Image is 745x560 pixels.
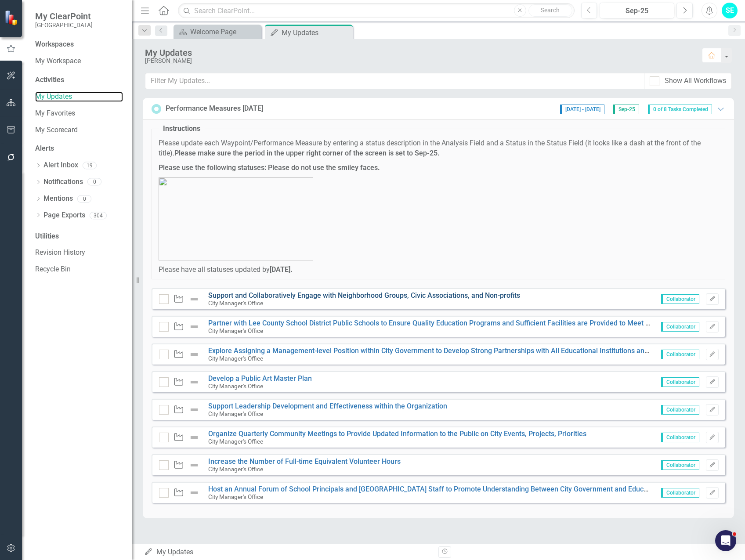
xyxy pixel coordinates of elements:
small: City Manager's Office [208,438,263,445]
a: Page Exports [43,210,85,220]
span: Search [541,7,560,14]
span: Collaborator [661,460,699,470]
div: Show All Workflows [665,76,726,86]
span: Collaborator [661,433,699,442]
a: Recycle Bin [35,264,123,275]
input: Search ClearPoint... [178,3,574,18]
div: 304 [90,212,107,219]
img: Not Defined [189,377,199,387]
img: Not Defined [189,322,199,332]
div: My Updates [282,27,351,38]
div: Activities [35,75,123,85]
small: City Manager's Office [208,355,263,362]
a: Alert Inbox [43,160,78,170]
p: Please update each Waypoint/Performance Measure by entering a status description in the Analysis ... [159,138,718,159]
span: [DATE] - [DATE] [560,105,604,114]
small: City Manager's Office [208,493,263,500]
div: 19 [83,162,97,169]
span: Sep-25 [613,105,639,114]
iframe: Intercom live chat [715,530,736,551]
legend: Instructions [159,124,205,134]
img: Not Defined [189,294,199,304]
a: My Scorecard [35,125,123,135]
img: Not Defined [189,405,199,415]
div: Performance Measures [DATE] [166,104,263,114]
strong: Please make sure the period in the upper right corner of the screen is set to Sep-25. [174,149,440,157]
a: My Workspace [35,56,123,66]
small: City Manager's Office [208,300,263,307]
a: Welcome Page [176,26,259,37]
span: Collaborator [661,322,699,332]
div: My Updates [145,48,693,58]
a: Mentions [43,194,73,204]
span: Collaborator [661,294,699,304]
a: Increase the Number of Full-time Equivalent Volunteer Hours [208,457,401,466]
a: Revision History [35,248,123,258]
span: Collaborator [661,350,699,359]
img: mceclip0%20v16.png [159,177,313,260]
div: 0 [77,195,91,202]
small: [GEOGRAPHIC_DATA] [35,22,93,29]
div: Sep-25 [603,6,671,16]
div: Alerts [35,144,123,154]
a: Support and Collaboratively Engage with Neighborhood Groups, Civic Associations, and Non-profits [208,291,520,300]
img: ClearPoint Strategy [4,10,20,25]
a: Develop a Public Art Master Plan [208,374,312,383]
a: Organize Quarterly Community Meetings to Provide Updated Information to the Public on City Events... [208,430,586,438]
div: 0 [87,178,101,186]
span: My ClearPoint [35,11,93,22]
img: Not Defined [189,349,199,360]
div: My Updates [144,547,432,557]
button: Sep-25 [600,3,674,18]
strong: [DATE]. [270,265,293,274]
a: My Favorites [35,108,123,119]
span: 0 of 8 Tasks Completed [648,105,712,114]
a: Support Leadership Development and Effectiveness within the Organization [208,402,447,410]
div: [PERSON_NAME] [145,58,693,64]
a: My Updates [35,92,123,102]
span: Collaborator [661,405,699,415]
small: City Manager's Office [208,466,263,473]
div: Workspaces [35,40,74,50]
small: City Manager's Office [208,410,263,417]
a: Notifications [43,177,83,187]
img: Not Defined [189,488,199,498]
button: SE [722,3,738,18]
small: City Manager's Office [208,383,263,390]
img: Not Defined [189,432,199,443]
span: Collaborator [661,488,699,498]
button: Search [528,4,572,17]
input: Filter My Updates... [145,73,644,89]
img: Not Defined [189,460,199,470]
div: Welcome Page [190,26,259,37]
p: Please have all statuses updated by [159,265,718,275]
div: Utilities [35,231,123,242]
a: Host an Annual Forum of School Principals and [GEOGRAPHIC_DATA] Staff to Promote Understanding Be... [208,485,660,493]
small: City Manager's Office [208,327,263,334]
span: Collaborator [661,377,699,387]
strong: Please use the following statuses: Please do not use the smiley faces. [159,163,380,172]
